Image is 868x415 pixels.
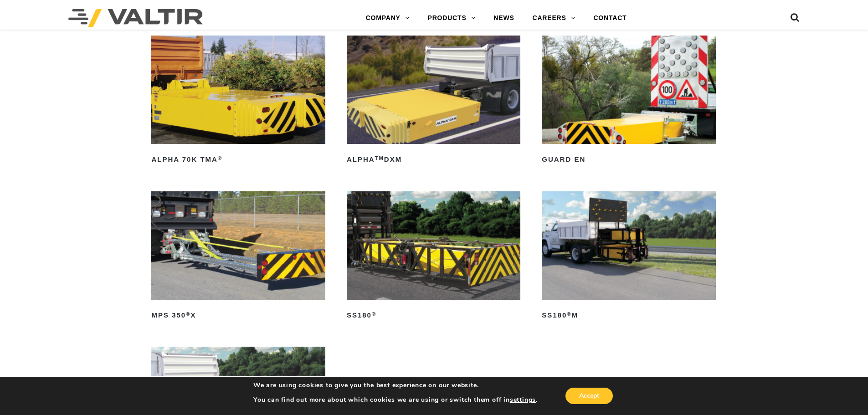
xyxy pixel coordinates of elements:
sup: ® [218,155,222,161]
button: Accept [565,388,613,404]
p: You can find out more about which cookies we are using or switch them off in . [253,396,538,404]
a: MPS 350®X [151,191,325,323]
a: ALPHATMDXM [347,36,520,167]
h2: MPS 350 X [151,308,325,323]
p: We are using cookies to give you the best experience on our website. [253,381,538,389]
sup: ® [186,311,190,317]
h2: ALPHA 70K TMA [151,152,325,167]
a: CONTACT [584,9,636,27]
h2: GUARD EN [542,152,715,167]
a: NEWS [484,9,523,27]
a: ALPHA 70K TMA® [151,36,325,167]
img: Valtir [68,9,203,27]
h2: SS180 M [542,308,715,323]
a: SS180®M [542,191,715,323]
h2: ALPHA DXM [347,152,520,167]
sup: TM [375,155,384,161]
sup: ® [567,311,571,317]
button: settings [510,396,536,404]
a: CAREERS [524,9,585,27]
h2: SS180 [347,308,520,323]
sup: ® [372,311,376,317]
a: GUARD EN [542,36,715,167]
a: PRODUCTS [419,9,485,27]
a: COMPANY [357,9,419,27]
a: SS180® [347,191,520,323]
